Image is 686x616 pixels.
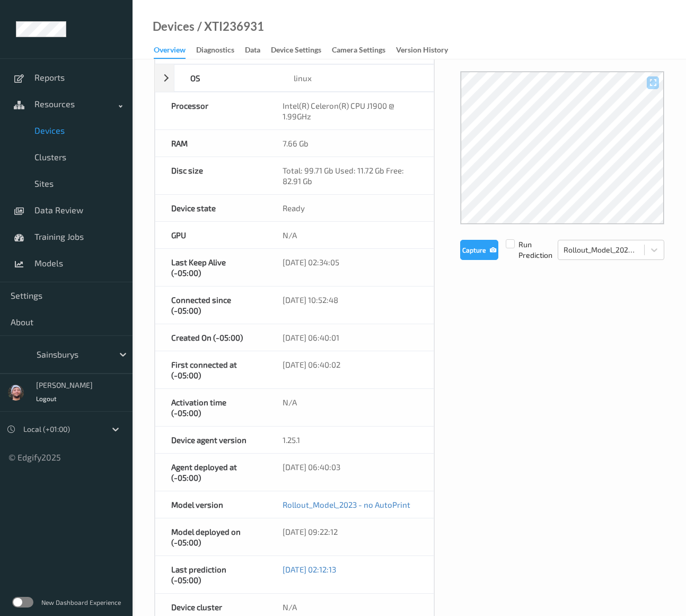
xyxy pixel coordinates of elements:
[498,239,558,261] span: Run Prediction
[271,45,321,58] div: Device Settings
[196,43,245,58] a: Diagnostics
[396,43,459,58] a: Version History
[278,65,434,91] div: linux
[155,556,267,593] div: Last prediction (-05:00)
[267,222,434,248] div: N/A
[267,427,434,453] div: 1.25.1
[155,324,267,351] div: Created On (-05:00)
[196,45,234,58] div: Diagnostics
[155,130,267,157] div: RAM
[155,64,434,92] div: OSlinux
[267,249,434,286] div: [DATE] 02:34:05
[155,351,267,388] div: First connected at (-05:00)
[155,195,267,221] div: Device state
[155,427,267,453] div: Device agent version
[155,389,267,426] div: Activation time (-05:00)
[155,249,267,286] div: Last Keep Alive (-05:00)
[245,43,271,58] a: Data
[245,45,260,58] div: Data
[155,157,267,194] div: Disc size
[153,21,195,32] a: Devices
[267,454,434,491] div: [DATE] 06:40:03
[154,43,196,59] a: Overview
[267,157,434,194] div: Total: 99.71 Gb Used: 11.72 Gb Free: 82.91 Gb
[271,43,332,58] a: Device Settings
[195,21,264,32] div: / XTI236931
[283,500,410,509] a: Rollout_Model_2023 - no AutoPrint
[155,222,267,248] div: GPU
[267,351,434,388] div: [DATE] 06:40:02
[155,287,267,324] div: Connected since (-05:00)
[267,92,434,129] div: Intel(R) Celeron(R) CPU J1900 @ 1.99GHz
[267,287,434,324] div: [DATE] 10:52:48
[267,130,434,157] div: 7.66 Gb
[154,45,186,59] div: Overview
[332,45,385,58] div: Camera Settings
[460,240,498,260] button: Capture
[396,45,448,58] div: Version History
[332,43,396,58] a: Camera Settings
[267,389,434,426] div: N/A
[267,518,434,556] div: [DATE] 09:22:12
[155,518,267,556] div: Model deployed on (-05:00)
[155,454,267,491] div: Agent deployed at (-05:00)
[155,92,267,129] div: Processor
[267,324,434,351] div: [DATE] 06:40:01
[174,65,278,91] div: OS
[283,565,336,574] a: [DATE] 02:12:13
[155,491,267,518] div: Model version
[267,195,434,221] div: Ready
